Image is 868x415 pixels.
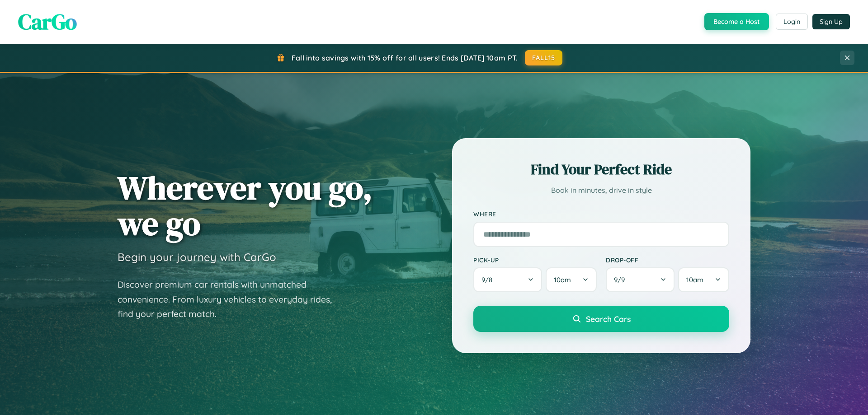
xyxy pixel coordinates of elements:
[678,267,729,292] button: 10am
[812,14,850,29] button: Sign Up
[554,275,571,284] span: 10am
[546,267,597,292] button: 10am
[606,256,729,264] label: Drop-off
[704,13,769,30] button: Become a Host
[473,184,729,197] p: Book in minutes, drive in style
[473,159,729,179] h2: Find Your Perfect Ride
[614,275,629,284] span: 9 / 9
[473,256,597,264] label: Pick-up
[586,314,631,324] span: Search Cars
[118,170,373,241] h1: Wherever you go, we go
[473,267,542,292] button: 9/8
[686,275,703,284] span: 10am
[606,267,675,292] button: 9/9
[525,50,563,65] button: FALL15
[118,277,344,322] p: Discover premium car rentals with unmatched convenience. From luxury vehicles to everyday rides, ...
[776,14,808,30] button: Login
[473,306,729,332] button: Search Cars
[292,53,518,62] span: Fall into savings with 15% off for all users! Ends [DATE] 10am PT.
[18,7,77,37] span: CarGo
[481,275,497,284] span: 9 / 8
[118,250,276,264] h3: Begin your journey with CarGo
[473,210,729,218] label: Where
